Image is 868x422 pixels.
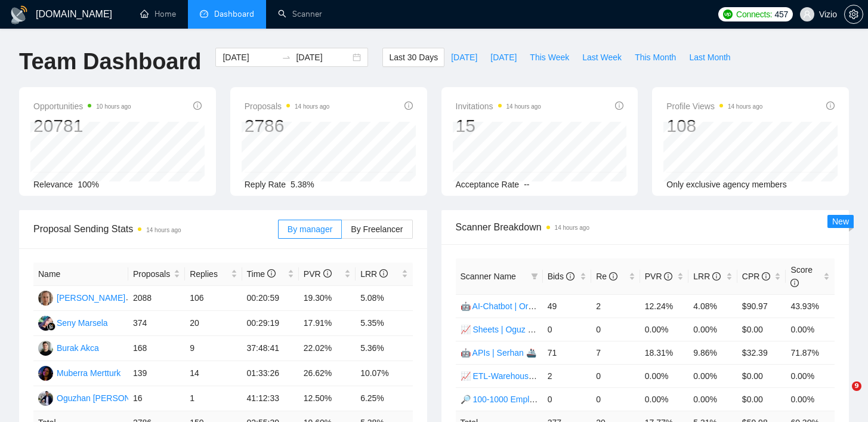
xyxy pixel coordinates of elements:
[524,180,529,189] span: --
[304,269,332,279] span: PVR
[786,294,835,318] td: 43.93%
[786,318,835,341] td: 0.00%
[282,53,291,62] span: swap-right
[737,294,786,318] td: $90.97
[543,318,592,341] td: 0
[543,387,592,411] td: 0
[640,364,689,387] td: 0.00%
[57,366,121,380] div: Muberra Mertturk
[645,272,673,281] span: PVR
[245,115,330,137] div: 2786
[591,387,640,411] td: 0
[666,99,762,113] span: Profile Views
[185,286,242,311] td: 106
[737,318,786,341] td: $0.00
[728,103,762,110] time: 14 hours ago
[299,336,356,361] td: 22.02%
[360,269,388,279] span: LRR
[185,386,242,411] td: 1
[299,311,356,336] td: 17.91%
[774,8,787,21] span: 457
[351,224,403,234] span: By Freelancer
[96,103,131,110] time: 10 hours ago
[57,291,125,304] div: [PERSON_NAME]
[356,311,412,336] td: 5.35%
[299,286,356,311] td: 19.30%
[742,272,770,281] span: CPR
[356,361,412,386] td: 10.07%
[712,272,721,281] span: info-circle
[33,263,128,286] th: Name
[640,294,689,318] td: 12.24%
[736,8,772,21] span: Connects:
[461,272,516,281] span: Scanner Name
[38,393,162,402] a: OTOguzhan [PERSON_NAME]
[723,10,733,19] img: upwork-logo.png
[591,341,640,364] td: 7
[242,386,299,411] td: 41:12:33
[529,267,540,285] span: filter
[591,294,640,318] td: 2
[461,371,564,381] a: 📈 ETL-Warehouse | Orhan
[688,387,737,411] td: 0.00%
[295,103,329,110] time: 14 hours ago
[33,115,131,137] div: 20781
[790,265,813,288] span: Score
[531,273,538,280] span: filter
[615,101,623,110] span: info-circle
[827,381,856,410] iframe: Intercom live chat
[389,51,438,64] span: Last 30 Days
[140,9,176,19] a: homeHome
[223,51,277,64] input: Start date
[530,51,569,64] span: This Week
[190,267,228,281] span: Replies
[737,364,786,387] td: $0.00
[444,48,484,67] button: [DATE]
[38,368,121,377] a: MMMuberra Mertturk
[490,51,517,64] span: [DATE]
[19,48,201,76] h1: Team Dashboard
[379,269,388,278] span: info-circle
[737,341,786,364] td: $32.39
[786,364,835,387] td: 0.00%
[323,269,332,278] span: info-circle
[786,387,835,411] td: 0.00%
[38,391,53,406] img: OT
[832,217,849,226] span: New
[688,318,737,341] td: 0.00%
[688,364,737,387] td: 0.00%
[640,341,689,364] td: 18.31%
[291,180,314,189] span: 5.38%
[566,272,574,281] span: info-circle
[356,336,412,361] td: 5.36%
[38,318,108,327] a: SMSeny Marsela
[826,101,835,110] span: info-circle
[146,227,181,233] time: 14 hours ago
[456,220,835,235] span: Scanner Breakdown
[451,51,477,64] span: [DATE]
[786,341,835,364] td: 71.87%
[682,48,737,67] button: Last Month
[242,311,299,336] td: 00:29:19
[267,269,276,278] span: info-circle
[484,48,523,67] button: [DATE]
[591,318,640,341] td: 0
[185,361,242,386] td: 14
[609,272,617,281] span: info-circle
[247,269,276,279] span: Time
[382,48,444,67] button: Last 30 Days
[245,180,286,189] span: Reply Rate
[356,286,412,311] td: 5.08%
[38,292,125,302] a: SK[PERSON_NAME]
[128,386,185,411] td: 16
[666,180,787,189] span: Only exclusive agency members
[33,99,131,113] span: Opportunities
[38,291,53,306] img: SK
[689,51,730,64] span: Last Month
[38,316,53,331] img: SM
[664,272,672,281] span: info-circle
[543,364,592,387] td: 2
[128,336,185,361] td: 168
[242,286,299,311] td: 00:20:59
[790,279,799,287] span: info-circle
